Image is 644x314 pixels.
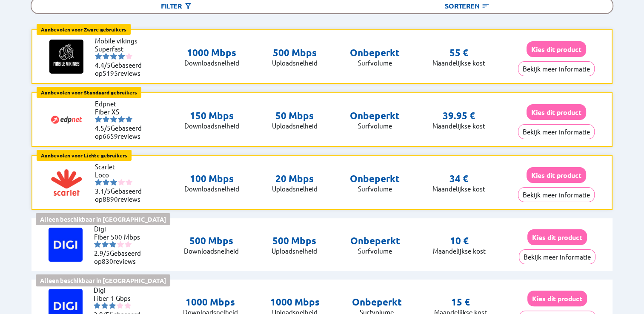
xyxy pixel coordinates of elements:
p: 15 € [451,296,469,308]
a: Bekijk meer informatie [518,191,595,199]
p: 20 Mbps [272,173,318,185]
p: Onbeperkt [350,110,400,122]
b: Aanbevolen voor Standaard gebruikers [41,89,137,96]
img: starnr2 [102,241,109,248]
img: Logo of Digi [49,228,83,262]
p: Downloadsnelheid [184,247,239,255]
button: Kies dit product [527,104,586,120]
img: starnr5 [126,53,132,60]
img: Knop om het internet sorteermenu te openen [481,2,490,10]
p: 50 Mbps [272,110,318,122]
li: Edpnet [95,100,146,108]
p: Uploadsnelheid [272,59,318,67]
a: Kies dit product [527,171,586,179]
p: Maandelijkse kost [433,247,486,255]
img: starnr4 [118,116,125,123]
p: 55 € [449,47,468,59]
li: Fiber 500 Mbps [94,233,145,241]
b: Aanbevolen voor Lichte gebruikers [41,152,127,159]
button: Bekijk meer informatie [518,187,595,202]
li: Gebaseerd op reviews [95,124,146,140]
img: starnr5 [126,179,132,186]
button: Kies dit product [527,167,586,183]
li: Scarlet [95,163,146,171]
li: Fiber XS [95,108,146,116]
img: starnr2 [103,53,109,60]
li: Superfast [95,45,146,53]
button: Bekijk meer informatie [519,249,595,264]
p: Downloadsnelheid [184,59,239,67]
li: Gebaseerd op reviews [95,61,146,77]
button: Bekijk meer informatie [518,124,595,139]
a: Kies dit product [527,294,587,303]
img: Logo of Edpnet [49,103,83,137]
p: 1000 Mbps [270,296,320,308]
p: 10 € [450,235,469,247]
a: Kies dit product [527,108,586,116]
li: Gebaseerd op reviews [94,249,145,265]
img: starnr4 [118,53,125,60]
p: Onbeperkt [350,235,400,247]
b: Aanbevolen voor Zware gebruikers [41,26,126,33]
span: 830 [102,257,113,265]
li: Loco [95,171,146,179]
img: starnr1 [95,116,102,123]
img: starnr2 [103,116,109,123]
p: Uploadsnelheid [272,185,318,193]
img: starnr4 [117,302,123,309]
button: Bekijk meer informatie [518,61,595,76]
span: 4.5/5 [95,124,111,132]
p: Onbeperkt [350,173,400,185]
p: Downloadsnelheid [184,122,239,130]
p: Surfvolume [350,185,400,193]
button: Kies dit product [527,291,587,306]
p: 500 Mbps [272,235,317,247]
img: starnr3 [110,53,117,60]
p: 150 Mbps [184,110,239,122]
p: 500 Mbps [272,47,318,59]
p: Uploadsnelheid [272,247,317,255]
p: 1000 Mbps [183,296,238,308]
p: 500 Mbps [184,235,239,247]
p: Maandelijkse kost [432,59,485,67]
img: starnr1 [95,53,102,60]
img: starnr2 [101,302,108,309]
img: starnr3 [110,179,117,186]
li: Fiber 1 Gbps [94,294,145,302]
p: Uploadsnelheid [272,122,318,130]
a: Bekijk meer informatie [518,128,595,136]
span: 5195 [103,69,118,77]
a: Kies dit product [527,233,587,241]
img: starnr1 [95,179,102,186]
img: starnr3 [110,116,117,123]
img: starnr3 [109,302,116,309]
img: starnr4 [118,179,125,186]
p: Onbeperkt [352,296,401,308]
p: Surfvolume [350,247,400,255]
img: starnr5 [124,302,131,309]
li: Digi [94,286,145,294]
p: Downloadsnelheid [184,185,239,193]
span: 3.1/5 [95,187,111,195]
p: 1000 Mbps [184,47,239,59]
img: Logo of Mobile vikings [49,40,83,74]
li: Digi [94,225,145,233]
img: starnr5 [126,116,132,123]
p: 100 Mbps [184,173,239,185]
a: Bekijk meer informatie [519,253,595,261]
p: Onbeperkt [350,47,400,59]
p: Surfvolume [350,122,400,130]
span: 4.4/5 [95,61,111,69]
img: starnr1 [94,241,101,248]
p: 39.95 € [443,110,475,122]
img: starnr2 [103,179,109,186]
button: Kies dit product [527,229,587,245]
span: 8890 [103,195,118,203]
p: Maandelijkse kost [432,122,485,130]
p: 34 € [449,173,468,185]
a: Kies dit product [527,45,586,53]
img: starnr4 [117,241,124,248]
p: Maandelijkse kost [432,185,485,193]
li: Mobile vikings [95,37,146,45]
b: Alleen beschikbaar in [GEOGRAPHIC_DATA] [40,215,166,223]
